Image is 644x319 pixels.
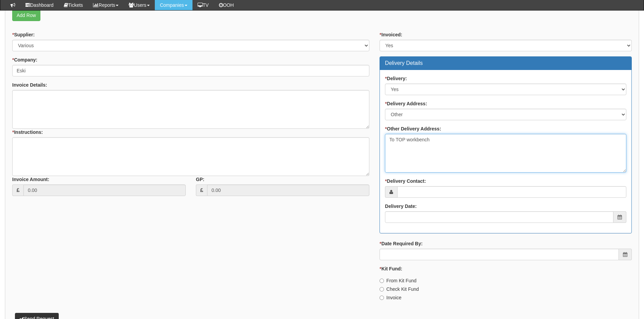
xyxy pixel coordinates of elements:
label: Date Required By: [380,240,423,247]
label: Check Kit Fund [380,286,419,293]
label: Kit Fund: [380,265,402,272]
label: Delivery Address: [385,100,427,107]
label: Invoice Details: [12,82,47,88]
label: GP: [196,176,204,183]
label: Other Delivery Address: [385,125,441,132]
input: Check Kit Fund [380,287,384,291]
label: Invoice Amount: [12,176,49,183]
label: Instructions: [12,129,43,136]
h3: Delivery Details [385,60,626,66]
label: Invoiced: [380,31,402,38]
label: Invoice [380,294,401,301]
label: Company: [12,56,37,63]
input: Invoice [380,296,384,300]
label: Delivery: [385,75,407,82]
label: Supplier: [12,31,35,38]
label: Delivery Contact: [385,178,426,184]
label: Delivery Date: [385,203,417,210]
input: From Kit Fund [380,279,384,283]
label: From Kit Fund [380,277,417,284]
a: Add Row [12,10,40,21]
